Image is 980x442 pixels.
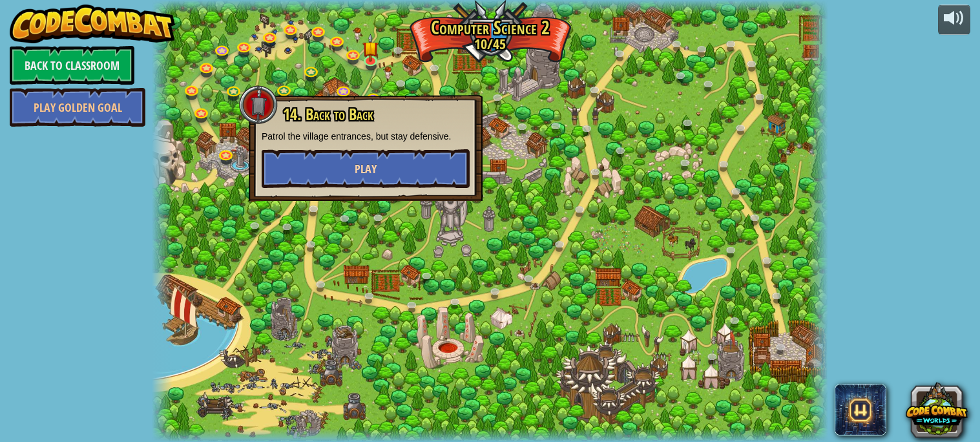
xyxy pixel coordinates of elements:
img: CodeCombat - Learn how to code by playing a game [10,5,175,43]
a: Play Golden Goal [10,88,145,127]
button: Adjust volume [938,5,970,35]
span: 14. Back to Back [283,103,373,125]
span: Play [355,161,377,177]
img: level-banner-started.png [362,34,379,62]
a: Back to Classroom [10,46,134,85]
button: Play [262,149,470,188]
p: Patrol the village entrances, but stay defensive. [262,130,470,143]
